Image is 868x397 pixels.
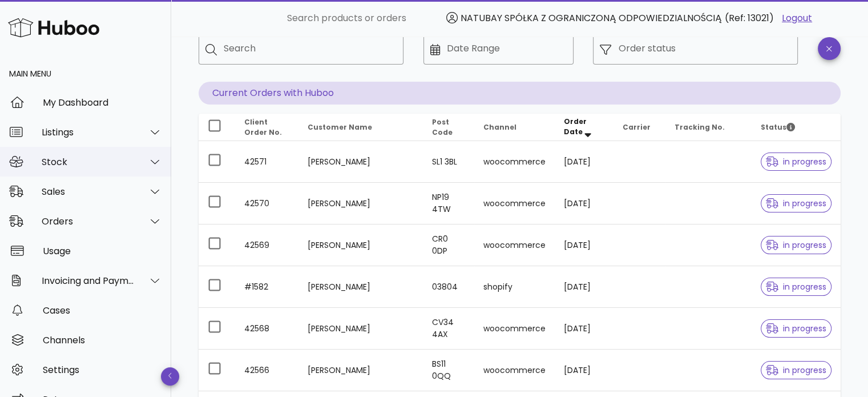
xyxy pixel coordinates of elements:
td: [PERSON_NAME] [298,141,423,183]
td: 42569 [235,224,298,266]
td: 42568 [235,308,298,350]
span: Customer Name [308,122,372,132]
a: Logout [782,11,812,25]
div: Channels [43,335,162,346]
td: woocommerce [474,183,555,224]
td: SL1 3BL [423,141,474,183]
th: Tracking No. [665,114,752,141]
span: (Ref: 13021) [725,11,774,25]
td: woocommerce [474,350,555,391]
span: in progress [766,324,826,332]
span: Order Date [564,117,587,137]
td: 03804 [423,266,474,308]
td: CR0 0DP [423,224,474,266]
td: 42566 [235,350,298,391]
p: Current Orders with Huboo [199,82,841,105]
td: shopify [474,266,555,308]
span: in progress [766,241,826,249]
div: Sales [42,186,135,197]
td: [PERSON_NAME] [298,350,423,391]
td: woocommerce [474,308,555,350]
div: My Dashboard [43,97,162,108]
td: CV34 4AX [423,308,474,350]
span: Status [761,122,795,132]
td: [DATE] [555,266,613,308]
td: [DATE] [555,350,613,391]
div: Invoicing and Payments [42,275,135,286]
div: Stock [42,157,135,167]
th: Carrier [613,114,665,141]
td: [DATE] [555,224,613,266]
td: #1582 [235,266,298,308]
span: Post Code [432,117,453,137]
th: Order Date: Sorted descending. Activate to remove sorting. [555,114,613,141]
td: [DATE] [555,308,613,350]
div: Listings [42,127,135,138]
span: in progress [766,283,826,291]
td: 42570 [235,183,298,224]
td: 42571 [235,141,298,183]
td: NP19 4TW [423,183,474,224]
td: [DATE] [555,141,613,183]
td: [DATE] [555,183,613,224]
span: Channel [483,122,516,132]
img: Huboo Logo [8,15,99,40]
td: BS11 0QQ [423,350,474,391]
div: Cases [43,305,162,316]
td: [PERSON_NAME] [298,183,423,224]
span: in progress [766,158,826,166]
span: Client Order No. [244,117,282,137]
td: [PERSON_NAME] [298,266,423,308]
span: in progress [766,366,826,374]
th: Customer Name [298,114,423,141]
div: Orders [42,216,135,227]
div: Settings [43,364,162,375]
span: Tracking No. [675,122,725,132]
td: woocommerce [474,224,555,266]
th: Post Code [423,114,474,141]
td: woocommerce [474,141,555,183]
span: in progress [766,199,826,207]
td: [PERSON_NAME] [298,308,423,350]
div: Usage [43,246,162,256]
td: [PERSON_NAME] [298,224,423,266]
span: Carrier [623,122,651,132]
th: Status [752,114,841,141]
th: Client Order No. [235,114,298,141]
th: Channel [474,114,555,141]
span: NATUBAY SPÓŁKA Z OGRANICZONĄ ODPOWIEDZIALNOŚCIĄ [461,11,722,25]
